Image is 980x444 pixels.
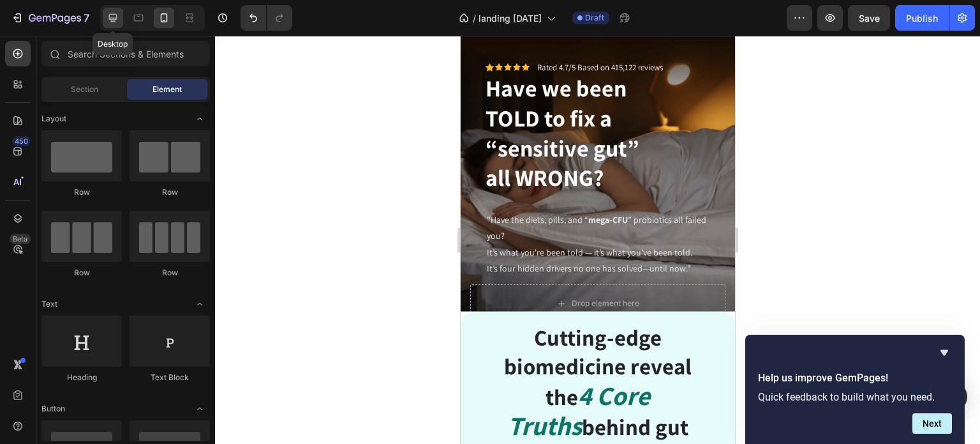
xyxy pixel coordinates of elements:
[189,294,210,314] span: Toggle open
[479,11,542,25] span: landing [DATE]
[461,36,735,444] iframe: Design area
[848,5,890,31] button: Save
[906,11,938,25] div: Publish
[41,298,57,310] span: Text
[41,113,66,125] span: Layout
[130,267,210,279] div: Row
[758,345,952,434] div: Help us improve GemPages!
[585,12,604,24] span: Draft
[130,372,210,383] div: Text Block
[758,371,952,386] h2: Help us improve GemPages!
[10,234,31,244] div: Beta
[84,10,89,26] p: 7
[912,413,952,434] button: Next question
[12,136,31,146] div: 450
[5,5,95,31] button: 7
[152,84,182,95] span: Element
[41,187,122,198] div: Row
[189,399,210,419] span: Toggle open
[47,342,190,408] i: 4 Core Truths
[130,187,210,198] div: Row
[895,5,949,31] button: Publish
[41,372,122,383] div: Heading
[859,13,880,24] span: Save
[189,109,210,129] span: Toggle open
[473,11,476,25] span: /
[758,391,952,403] p: Quick feedback to build what you need.
[41,403,65,415] span: Button
[10,286,264,437] h2: Cutting-edge biomedicine reveal the behind gut turmoil:
[71,84,98,95] span: Section
[241,5,292,31] div: Undo/Redo
[41,41,210,66] input: Search Sections & Elements
[937,345,952,360] button: Hide survey
[41,267,122,279] div: Row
